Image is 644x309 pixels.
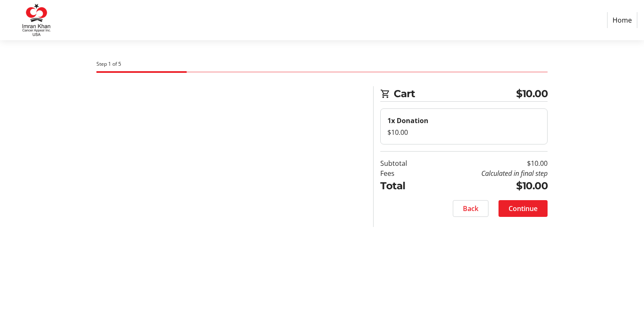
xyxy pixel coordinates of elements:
[509,203,538,214] span: Continue
[463,203,478,214] span: Back
[516,86,548,101] span: $10.00
[380,178,428,193] td: Total
[380,168,428,178] td: Fees
[7,3,66,37] img: Imran Khan Cancer Appeal Inc.'s Logo
[499,200,548,217] button: Continue
[428,178,548,193] td: $10.00
[428,168,548,178] td: Calculated in final step
[607,12,637,28] a: Home
[96,60,548,68] div: Step 1 of 5
[394,86,516,101] span: Cart
[428,158,548,168] td: $10.00
[453,200,488,217] button: Back
[380,158,428,168] td: Subtotal
[387,127,540,137] div: $10.00
[387,116,428,125] strong: 1x Donation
